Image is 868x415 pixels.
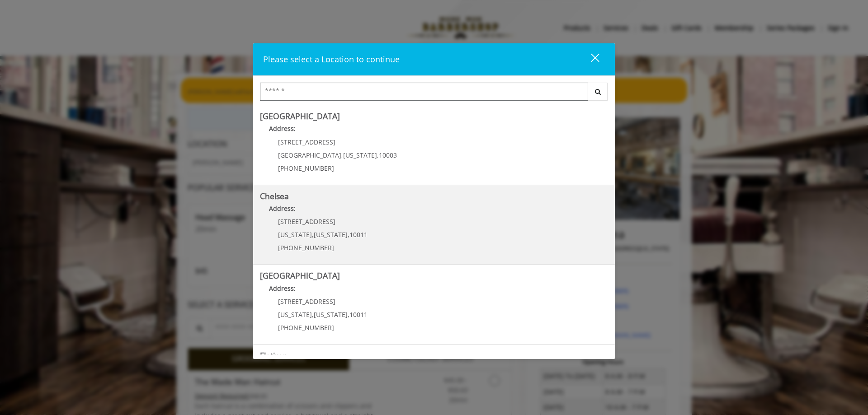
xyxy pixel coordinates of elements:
b: Chelsea [260,191,289,201]
span: [STREET_ADDRESS] [278,297,335,306]
span: , [348,230,349,239]
b: [GEOGRAPHIC_DATA] [260,270,340,281]
div: Center Select [260,83,608,105]
span: [US_STATE] [278,230,312,239]
b: Address: [269,124,296,133]
b: [GEOGRAPHIC_DATA] [260,111,340,121]
span: [GEOGRAPHIC_DATA] [278,151,341,159]
span: [US_STATE] [343,151,377,159]
span: , [341,151,343,159]
span: [PHONE_NUMBER] [278,164,334,173]
span: [US_STATE] [314,230,348,239]
span: , [312,230,314,239]
span: , [377,151,379,159]
span: [US_STATE] [278,310,312,319]
span: [PHONE_NUMBER] [278,243,334,252]
span: , [348,310,349,319]
div: close dialog [580,53,599,66]
span: 10011 [349,310,368,319]
span: , [312,310,314,319]
span: 10003 [379,151,397,159]
input: Search Center [260,83,588,101]
span: [STREET_ADDRESS] [278,217,335,226]
span: [US_STATE] [314,310,348,319]
i: Search button [593,89,603,95]
span: [PHONE_NUMBER] [278,323,334,332]
span: [STREET_ADDRESS] [278,138,335,146]
b: Flatiron [260,350,288,361]
button: close dialog [574,50,605,69]
span: Please select a Location to continue [263,54,400,65]
b: Address: [269,204,296,213]
b: Address: [269,284,296,293]
span: 10011 [349,230,368,239]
